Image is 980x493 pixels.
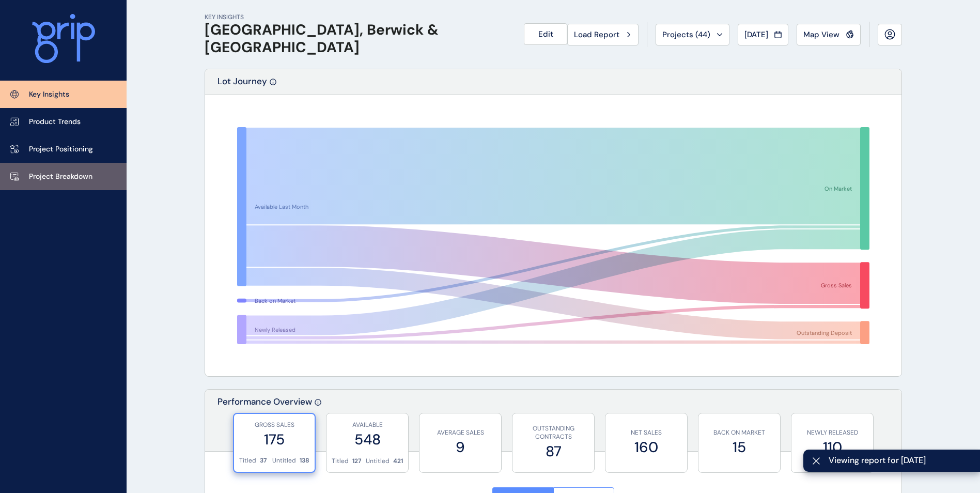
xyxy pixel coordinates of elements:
[797,24,861,45] button: Map View
[29,144,93,155] p: Project Positioning
[29,172,92,182] p: Project Breakdown
[829,455,972,466] span: Viewing report for [DATE]
[217,396,312,451] p: Performance Overview
[366,457,390,466] p: Untitled
[352,457,361,466] p: 127
[239,429,309,450] label: 175
[567,24,639,45] button: Load Report
[704,437,775,457] label: 15
[272,456,296,465] p: Untitled
[803,29,839,40] span: Map View
[656,24,729,45] button: Projects (44)
[518,441,589,461] label: 87
[217,75,267,95] p: Lot Journey
[738,24,788,45] button: [DATE]
[425,437,496,457] label: 9
[425,428,496,437] p: AVERAGE SALES
[797,428,868,437] p: NEWLY RELEASED
[205,13,511,22] p: KEY INSIGHTS
[332,457,349,466] p: Titled
[704,428,775,437] p: BACK ON MARKET
[611,428,682,437] p: NET SALES
[239,421,309,429] p: GROSS SALES
[797,437,868,457] label: 110
[260,456,267,465] p: 37
[574,29,619,40] span: Load Report
[538,29,553,39] span: Edit
[239,456,256,465] p: Titled
[29,117,81,127] p: Product Trends
[332,429,403,450] label: 548
[29,89,69,100] p: Key Insights
[300,456,309,465] p: 138
[332,421,403,429] p: AVAILABLE
[611,437,682,457] label: 160
[744,29,768,40] span: [DATE]
[393,457,403,466] p: 421
[524,23,567,45] button: Edit
[518,424,589,442] p: OUTSTANDING CONTRACTS
[205,21,511,56] h1: [GEOGRAPHIC_DATA], Berwick & [GEOGRAPHIC_DATA]
[662,29,710,40] span: Projects ( 44 )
